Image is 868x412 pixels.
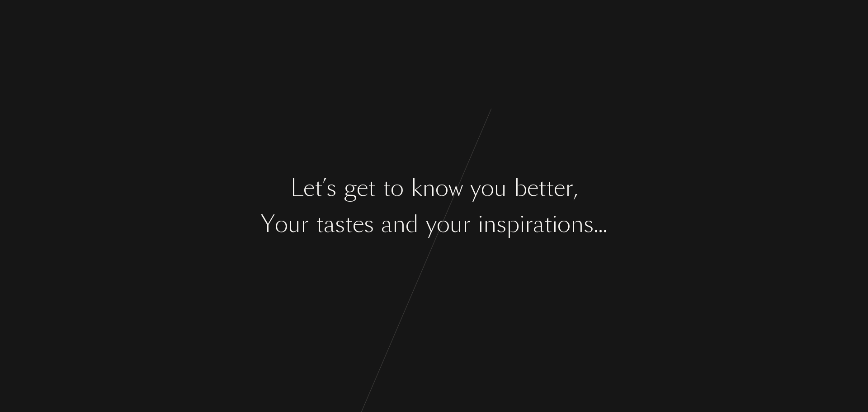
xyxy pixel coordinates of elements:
div: a [381,207,392,241]
div: o [481,171,494,205]
div: w [448,171,463,205]
div: o [435,171,448,205]
div: i [519,207,525,241]
div: t [546,171,554,205]
div: n [571,207,584,241]
div: . [598,207,603,241]
div: p [506,207,519,241]
div: o [391,171,404,205]
div: e [554,171,565,205]
div: i [478,207,483,241]
div: s [364,207,374,241]
div: t [383,171,391,205]
div: o [437,207,450,241]
div: i [552,207,557,241]
div: L [290,171,303,205]
div: o [557,207,571,241]
div: g [344,171,357,205]
div: a [533,207,544,241]
div: n [483,207,496,241]
div: s [326,171,336,205]
div: a [324,207,335,241]
div: r [301,207,309,241]
div: u [494,171,507,205]
div: e [357,171,368,205]
div: t [315,171,322,205]
div: ’ [322,171,326,205]
div: . [594,207,598,241]
div: . [603,207,607,241]
div: n [422,171,435,205]
div: e [353,207,364,241]
div: y [470,171,481,205]
div: e [527,171,538,205]
div: s [496,207,506,241]
div: t [544,207,552,241]
div: t [316,207,324,241]
div: t [368,171,376,205]
div: u [450,207,462,241]
div: r [525,207,533,241]
div: r [462,207,471,241]
div: s [335,207,345,241]
div: d [406,207,419,241]
div: e [303,171,315,205]
div: Y [261,207,275,241]
div: , [573,171,578,205]
div: t [538,171,546,205]
div: n [392,207,406,241]
div: k [411,171,422,205]
div: t [345,207,353,241]
div: s [584,207,594,241]
div: o [275,207,288,241]
div: r [565,171,573,205]
div: y [426,207,437,241]
div: u [288,207,301,241]
div: b [514,171,527,205]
